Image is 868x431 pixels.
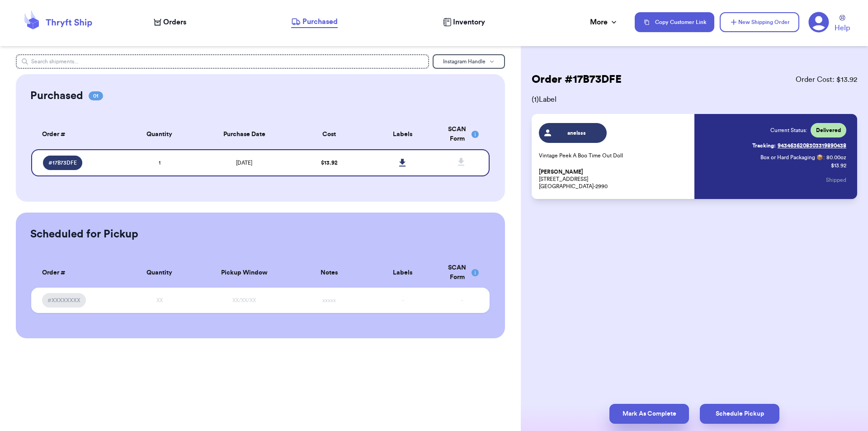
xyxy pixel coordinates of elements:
h2: Purchased [30,89,83,103]
span: 1 [159,160,160,166]
span: # 17B73DFE [48,159,77,166]
button: New Shipping Order [720,12,799,32]
th: Order # [31,119,123,149]
span: xxxxx [322,298,336,303]
th: Labels [366,258,439,288]
span: anelsss [556,129,599,137]
span: XX [156,298,163,303]
p: Vintage Peek A Boo Time Out Doll [539,152,689,159]
a: Help [835,15,850,33]
a: Purchased [291,16,338,28]
div: More [590,17,618,28]
span: Tracking: [752,142,776,149]
h2: Order # 17B73DFE [532,72,622,87]
span: Box or Hard Packaging 📦 [760,155,823,160]
span: 80.00 oz [826,154,846,161]
span: Help [835,23,850,33]
a: Orders [154,17,186,28]
p: $ 13.92 [831,162,846,169]
a: Tracking:9434636208303319890438 [752,138,846,153]
span: ( 1 ) Label [532,94,857,105]
th: Notes [292,258,366,288]
span: Order Cost: $ 13.92 [796,74,857,85]
p: [STREET_ADDRESS] [GEOGRAPHIC_DATA]-2990 [539,168,689,190]
h2: Scheduled for Pickup [30,227,138,242]
button: Instagram Handle [433,54,505,69]
span: #XXXXXXXX [47,297,80,304]
span: - [461,298,463,303]
th: Labels [366,119,439,149]
span: [PERSON_NAME] [539,169,583,175]
button: Copy Customer Link [635,12,714,32]
div: SCAN Form [445,125,479,144]
th: Order # [31,258,123,288]
button: Shipped [826,170,846,190]
span: 01 [89,91,103,100]
th: Quantity [123,258,196,288]
div: SCAN Form [445,263,479,282]
a: Inventory [443,17,485,28]
span: [DATE] [236,160,252,166]
th: Cost [292,119,366,149]
button: Mark As Complete [609,404,689,424]
th: Quantity [123,119,196,149]
input: Search shipments... [16,54,429,69]
span: Instagram Handle [443,59,486,64]
span: : [823,154,825,161]
span: Current Status: [770,127,807,134]
span: Purchased [302,16,338,27]
th: Pickup Window [196,258,292,288]
span: Orders [163,17,186,28]
span: XX/XX/XX [232,298,256,303]
span: Delivered [816,127,841,134]
span: $ 13.92 [321,160,338,166]
th: Purchase Date [196,119,292,149]
span: Inventory [453,17,485,28]
button: Schedule Pickup [700,404,779,424]
span: - [402,298,404,303]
